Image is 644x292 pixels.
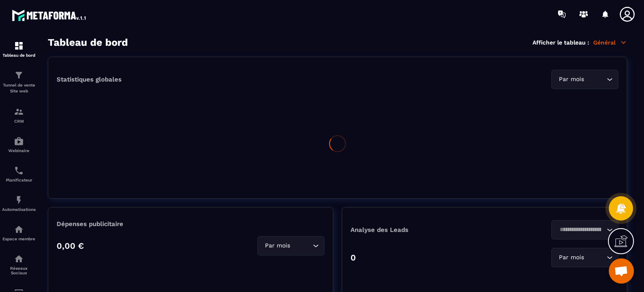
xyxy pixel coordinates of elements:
p: Statistiques globales [57,76,122,83]
a: schedulerschedulerPlanificateur [2,159,36,189]
a: automationsautomationsWebinaire [2,130,36,159]
p: Réseaux Sociaux [2,266,36,275]
input: Search for option [586,253,605,262]
p: Afficher le tableau : [532,39,589,46]
div: Search for option [551,248,618,267]
div: Ouvrir le chat [609,258,634,284]
a: social-networksocial-networkRéseaux Sociaux [2,247,36,281]
img: social-network [14,254,24,264]
a: automationsautomationsEspace membre [2,218,36,247]
p: Analyse des Leads [351,226,485,234]
a: formationformationTableau de bord [2,34,36,64]
img: logo [12,8,87,23]
img: formation [14,41,24,51]
a: automationsautomationsAutomatisations [2,189,36,218]
img: scheduler [14,166,24,176]
img: automations [14,224,24,234]
p: CRM [2,119,36,124]
p: Tableau de bord [2,53,36,58]
p: 0,00 € [57,241,84,251]
input: Search for option [586,75,605,84]
span: Par mois [557,75,586,84]
p: Automatisations [2,207,36,212]
span: Par mois [557,253,586,262]
p: Espace membre [2,237,36,241]
input: Search for option [557,225,605,234]
div: Search for option [551,70,618,89]
div: Search for option [551,220,618,239]
p: Planificateur [2,178,36,182]
p: Général [593,39,627,46]
p: Webinaire [2,148,36,153]
span: Par mois [263,241,292,250]
p: Dépenses publicitaire [57,220,325,228]
p: Tunnel de vente Site web [2,82,36,94]
img: formation [14,107,24,117]
p: 0 [351,253,356,263]
a: formationformationCRM [2,100,36,130]
input: Search for option [292,241,311,250]
img: formation [14,70,24,80]
h3: Tableau de bord [48,37,128,48]
img: automations [14,136,24,146]
img: automations [14,195,24,205]
div: Search for option [257,236,325,255]
a: formationformationTunnel de vente Site web [2,64,36,100]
